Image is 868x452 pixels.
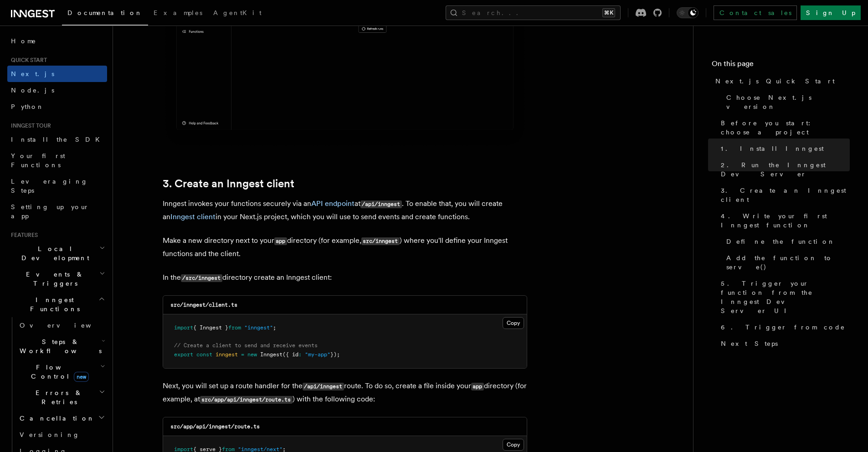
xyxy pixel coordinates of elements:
[148,3,208,25] a: Examples
[241,351,244,358] span: =
[305,351,330,358] span: "my-app"
[7,173,107,199] a: Leveraging Steps
[181,274,222,282] code: /src/inngest
[7,56,47,64] span: Quick start
[16,359,107,385] button: Flow Controlnew
[16,337,102,355] span: Steps & Workflows
[174,351,193,358] span: export
[7,148,107,173] a: Your first Functions
[7,199,107,224] a: Setting up your app
[11,136,105,143] span: Install the SDK
[11,87,54,94] span: Node.js
[471,383,484,390] code: app
[7,292,107,317] button: Inngest Functions
[282,351,298,358] span: ({ id
[16,334,107,359] button: Steps & Workflows
[273,324,276,331] span: ;
[174,324,193,331] span: import
[717,157,850,182] a: 2. Run the Inngest Dev Server
[721,211,850,230] span: 4. Write your first Inngest function
[274,237,287,245] code: app
[726,253,850,272] span: Add the function to serve()
[11,178,88,194] span: Leveraging Steps
[163,380,527,406] p: Next, you will set up a route handler for the route. To do so, create a file inside your director...
[16,363,100,381] span: Flow Control
[723,233,850,250] a: Define the function
[717,319,850,335] a: 6. Trigger from code
[7,33,107,49] a: Home
[11,152,65,169] span: Your first Functions
[721,279,850,315] span: 5. Trigger your function from the Inngest Dev Server UI
[260,351,282,358] span: Inngest
[446,5,621,20] button: Search...⌘K
[7,231,38,239] span: Features
[717,182,850,208] a: 3. Create an Inngest client
[721,339,778,348] span: Next Steps
[11,70,54,77] span: Next.js
[7,131,107,148] a: Install the SDK
[717,115,850,140] a: Before you start: choose a project
[717,275,850,319] a: 5. Trigger your function from the Inngest Dev Server UI
[714,5,797,20] a: Contact sales
[244,324,273,331] span: "inngest"
[726,237,835,246] span: Define the function
[196,351,212,358] span: const
[163,197,527,223] p: Inngest invokes your functions securely via an at . To enable that, you will create an in your Ne...
[503,317,524,329] button: Copy
[330,351,340,358] span: });
[712,73,850,89] a: Next.js Quick Start
[11,36,36,46] span: Home
[154,9,202,16] span: Examples
[16,414,95,423] span: Cancellation
[801,5,861,20] a: Sign Up
[163,271,527,284] p: In the directory create an Inngest client:
[170,423,260,430] code: src/app/api/inngest/route.ts
[7,66,107,82] a: Next.js
[7,82,107,98] a: Node.js
[311,199,354,208] a: API endpoint
[717,140,850,157] a: 1. Install Inngest
[721,186,850,204] span: 3. Create an Inngest client
[503,439,524,451] button: Copy
[174,342,318,349] span: // Create a client to send and receive events
[721,160,850,179] span: 2. Run the Inngest Dev Server
[723,89,850,115] a: Choose Next.js version
[303,383,344,390] code: /api/inngest
[717,208,850,233] a: 4. Write your first Inngest function
[7,122,51,129] span: Inngest tour
[721,144,824,153] span: 1. Install Inngest
[602,8,615,17] kbd: ⌘K
[16,426,107,443] a: Versioning
[7,98,107,115] a: Python
[20,431,80,438] span: Versioning
[723,250,850,275] a: Add the function to serve()
[16,385,107,410] button: Errors & Retries
[7,266,107,292] button: Events & Triggers
[216,351,238,358] span: inngest
[20,322,113,329] span: Overview
[74,372,89,382] span: new
[721,118,850,137] span: Before you start: choose a project
[7,270,99,288] span: Events & Triggers
[213,9,262,16] span: AgentKit
[247,351,257,358] span: new
[16,410,107,426] button: Cancellation
[7,244,99,262] span: Local Development
[16,317,107,334] a: Overview
[721,323,845,332] span: 6. Trigger from code
[717,335,850,352] a: Next Steps
[360,200,402,208] code: /api/inngest
[163,234,527,260] p: Make a new directory next to your directory (for example, ) where you'll define your Inngest func...
[170,212,216,221] a: Inngest client
[200,396,293,404] code: src/app/api/inngest/route.ts
[228,324,241,331] span: from
[67,9,143,16] span: Documentation
[193,324,228,331] span: { Inngest }
[7,241,107,266] button: Local Development
[16,388,99,406] span: Errors & Retries
[715,77,835,86] span: Next.js Quick Start
[726,93,850,111] span: Choose Next.js version
[11,203,89,220] span: Setting up your app
[163,177,294,190] a: 3. Create an Inngest client
[7,295,98,313] span: Inngest Functions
